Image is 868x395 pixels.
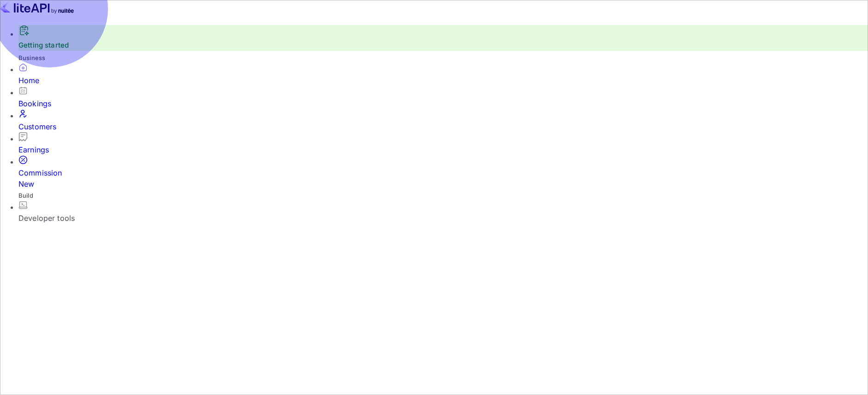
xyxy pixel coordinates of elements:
[18,54,45,61] span: Business
[18,213,868,224] div: Developer tools
[18,63,868,86] a: Home
[18,109,868,132] a: Customers
[18,132,868,155] a: Earnings
[18,178,868,189] div: New
[18,167,868,189] div: Commission
[18,192,33,199] span: Build
[18,155,868,189] a: CommissionNew
[18,25,868,51] div: Getting started
[18,121,868,132] div: Customers
[18,75,868,86] div: Home
[18,144,868,155] div: Earnings
[18,98,868,109] div: Bookings
[18,41,69,49] a: Getting started
[18,86,868,109] a: Bookings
